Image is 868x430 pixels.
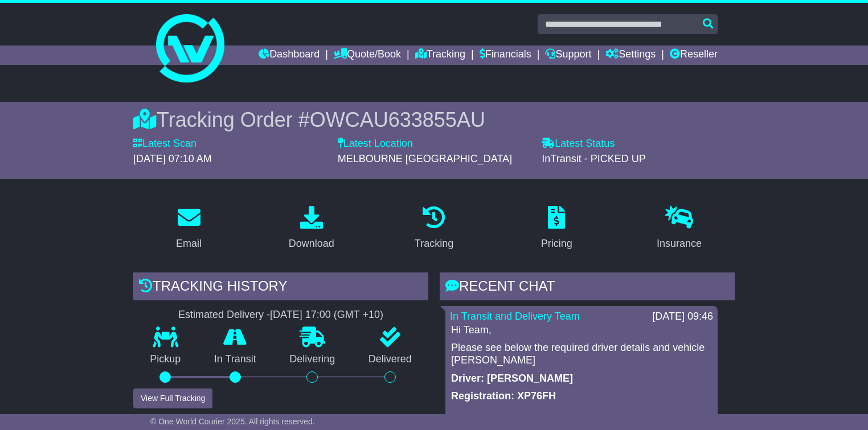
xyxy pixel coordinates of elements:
div: Tracking history [133,272,428,303]
strong: Registration: XP76FH [451,390,556,402]
div: Tracking Order # [133,108,735,132]
a: Quote/Book [334,46,401,65]
strong: Driver: [PERSON_NAME] [451,373,573,384]
a: Tracking [407,202,461,255]
label: Latest Scan [133,138,196,150]
p: In Transit [198,353,273,366]
div: [DATE] 09:46 [652,311,713,323]
label: Latest Location [338,138,413,150]
button: View Full Tracking [133,388,212,408]
a: In Transit and Delivery Team [450,311,580,322]
a: Financials [480,46,531,65]
p: Please see below the required driver details and vehicle [PERSON_NAME] [451,342,712,366]
span: [DATE] 07:10 AM [133,153,212,164]
a: Download [281,202,342,255]
a: Settings [605,46,656,65]
p: Delivered [352,353,429,366]
a: Dashboard [259,46,320,65]
a: Email [169,202,209,255]
span: InTransit - PICKED UP [542,153,645,164]
p: Hi Team, [451,324,712,337]
a: Insurance [649,202,709,255]
span: © One World Courier 2025. All rights reserved. [150,417,315,426]
a: Pricing [534,202,580,255]
div: Download [289,236,334,251]
div: [DATE] 17:00 (GMT +10) [270,309,383,321]
span: OWCAU633855AU [310,108,485,131]
div: Estimated Delivery - [133,309,428,321]
p: Delivering [273,353,352,366]
div: Email [176,236,202,251]
div: Insurance [657,236,702,251]
a: Tracking [415,46,465,65]
label: Latest Status [542,138,615,150]
span: MELBOURNE [GEOGRAPHIC_DATA] [338,153,512,164]
p: Pickup [133,353,198,366]
a: Support [545,46,591,65]
div: Tracking [415,236,453,251]
a: Reseller [670,46,718,65]
div: RECENT CHAT [440,272,735,303]
div: Pricing [541,236,572,251]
